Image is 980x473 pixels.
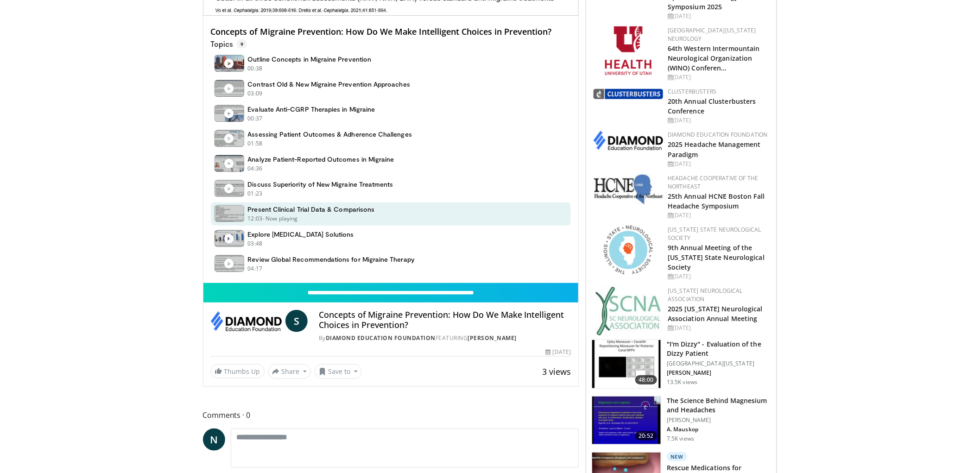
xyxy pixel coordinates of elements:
a: 20th Annual Clusterbusters Conference [668,97,756,115]
img: d3be30b6-fe2b-4f13-a5b4-eba975d75fdd.png.150x105_q85_autocrop_double_scale_upscale_version-0.2.png [594,89,663,99]
a: 48:00 "I'm Dizzy" - Evaluation of the Dizzy Patient [GEOGRAPHIC_DATA][US_STATE] [PERSON_NAME] 13.... [592,340,771,389]
div: [DATE] [668,73,769,82]
h4: Concepts of Migraine Prevention: How Do We Make Intelligent Choices in Prevention? [319,310,571,330]
p: [PERSON_NAME] [667,369,771,377]
p: 04:36 [248,164,263,173]
h3: The Science Behind Magnesium and Headaches [667,396,771,415]
div: [DATE] [668,272,769,281]
p: 01:58 [248,139,263,148]
a: 25th Annual HCNE Boston Fall Headache Symposium [668,192,765,210]
div: [DATE] [668,116,769,125]
h4: Explore [MEDICAL_DATA] Solutions [248,230,354,239]
img: b123db18-9392-45ae-ad1d-42c3758a27aa.jpg.150x105_q85_autocrop_double_scale_upscale_version-0.2.jpg [595,287,661,335]
a: [PERSON_NAME] [468,334,517,342]
div: By FEATURING [319,334,571,342]
img: 6ee4b01d-3379-4678-8287-e03ad5f5300f.150x105_q85_crop-smart_upscale.jpg [592,397,661,445]
p: 01:23 [248,189,263,198]
a: Clusterbusters [668,88,716,95]
h4: Present Clinical Trial Data & Comparisons [248,205,375,214]
a: 64th Western Intermountain Neurological Organization (WINO) Conferen… [668,44,760,72]
a: Diamond Education Foundation [326,334,436,342]
p: 03:48 [248,240,263,248]
a: [GEOGRAPHIC_DATA][US_STATE] Neurology [668,26,756,43]
img: Diamond Education Foundation [211,310,282,332]
a: N [203,429,225,451]
span: 20:52 [635,431,658,441]
span: Comments 0 [203,409,579,421]
h4: Discuss Superiority of New Migraine Treatments [248,180,393,189]
h4: Assessing Patient Outcomes & Adherence Challenges [248,130,412,139]
a: 2025 [US_STATE] Neurological Association Annual Meeting [668,304,763,323]
img: f6362829-b0a3-407d-a044-59546adfd345.png.150x105_q85_autocrop_double_scale_upscale_version-0.2.png [605,26,651,75]
img: 5373e1fe-18ae-47e7-ad82-0c604b173657.150x105_q85_crop-smart_upscale.jpg [592,340,661,388]
a: S [285,310,308,332]
a: [US_STATE] Neurological Association [668,287,743,303]
a: [US_STATE] State Neurological Society [668,226,761,242]
p: 04:17 [248,265,263,273]
h4: Outline Concepts in Migraine Prevention [248,55,372,63]
h4: Evaluate Anti-CGRP Therapies in Migraine [248,105,375,114]
a: Diamond Education Foundation [668,131,768,139]
a: 20:52 The Science Behind Magnesium and Headaches [PERSON_NAME] A. Mauskop 7.5K views [592,396,771,445]
a: 2025 Headache Management Paradigm [668,140,760,158]
h4: Contrast Old & New Migraine Prevention Approaches [248,80,410,88]
a: Thumbs Up [211,364,265,378]
img: 6c52f715-17a6-4da1-9b6c-8aaf0ffc109f.jpg.150x105_q85_autocrop_double_scale_upscale_version-0.2.jpg [594,174,663,205]
img: d0406666-9e5f-4b94-941b-f1257ac5ccaf.png.150x105_q85_autocrop_double_scale_upscale_version-0.2.png [594,131,663,150]
p: 00:38 [248,64,263,73]
img: 71a8b48c-8850-4916-bbdd-e2f3ccf11ef9.png.150x105_q85_autocrop_double_scale_upscale_version-0.2.png [604,226,653,274]
p: [GEOGRAPHIC_DATA][US_STATE] [667,360,771,367]
p: New [667,452,687,461]
div: [DATE] [668,160,769,168]
span: 3 views [542,366,571,377]
p: Topics [211,39,247,49]
h3: "I'm Dizzy" - Evaluation of the Dizzy Patient [667,340,771,358]
div: [DATE] [546,348,571,356]
a: Headache Cooperative of the Northeast [668,174,759,190]
span: 9 [237,39,247,49]
p: 03:09 [248,89,263,98]
span: 48:00 [635,375,658,385]
div: [DATE] [668,211,769,220]
p: 7.5K views [667,435,694,442]
p: - Now playing [262,214,298,223]
h4: Analyze Patient-Reported Outcomes in Migraine [248,155,394,164]
h4: Review Global Recommendations for Migraine Therapy [248,255,415,264]
h4: Concepts of Migraine Prevention: How Do We Make Intelligent Choices in Prevention? [211,27,571,37]
p: 00:37 [248,114,263,123]
p: 13.5K views [667,378,697,386]
a: 9th Annual Meeting of the [US_STATE] State Neurological Society [668,243,765,271]
p: A. Mauskop [667,426,771,433]
button: Share [268,364,311,379]
p: 12:03 [248,214,263,223]
p: [PERSON_NAME] [667,416,771,424]
div: [DATE] [668,324,769,332]
button: Save to [315,364,362,379]
div: [DATE] [668,12,769,20]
